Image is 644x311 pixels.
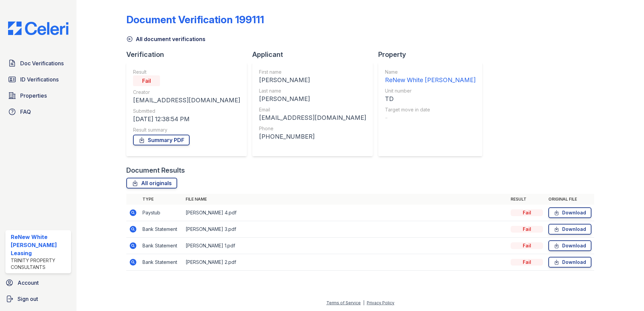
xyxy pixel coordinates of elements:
[126,13,264,26] div: Document Verification 199111
[378,50,488,59] div: Property
[183,254,508,271] td: [PERSON_NAME] 2.pdf
[126,166,185,175] div: Document Results
[326,300,361,305] a: Terms of Service
[259,69,366,75] div: First name
[133,75,160,86] div: Fail
[133,89,240,96] div: Creator
[259,94,366,104] div: [PERSON_NAME]
[511,259,543,266] div: Fail
[133,127,240,133] div: Result summary
[126,50,252,59] div: Verification
[385,113,476,123] div: -
[3,292,74,306] a: Sign out
[259,125,366,132] div: Phone
[548,207,591,218] a: Download
[140,221,183,238] td: Bank Statement
[511,226,543,233] div: Fail
[5,105,71,118] a: FAQ
[3,276,74,289] a: Account
[259,75,366,85] div: [PERSON_NAME]
[385,75,476,85] div: ReNew White [PERSON_NAME]
[18,295,38,303] span: Sign out
[548,257,591,268] a: Download
[5,89,71,102] a: Properties
[133,69,240,75] div: Result
[259,88,366,94] div: Last name
[18,279,39,287] span: Account
[511,209,543,216] div: Fail
[140,205,183,221] td: Paystub
[20,59,64,67] span: Doc Verifications
[363,300,364,305] div: |
[133,96,240,105] div: [EMAIL_ADDRESS][DOMAIN_NAME]
[11,257,68,271] div: Trinity Property Consultants
[126,35,205,43] a: All document verifications
[5,57,71,70] a: Doc Verifications
[385,69,476,85] a: Name ReNew White [PERSON_NAME]
[133,108,240,114] div: Submitted
[126,178,177,188] a: All originals
[385,106,476,113] div: Target move in date
[259,113,366,123] div: [EMAIL_ADDRESS][DOMAIN_NAME]
[548,240,591,251] a: Download
[367,300,394,305] a: Privacy Policy
[385,69,476,75] div: Name
[140,238,183,254] td: Bank Statement
[511,242,543,249] div: Fail
[140,194,183,205] th: Type
[140,254,183,271] td: Bank Statement
[546,194,594,205] th: Original file
[385,88,476,94] div: Unit number
[20,108,31,116] span: FAQ
[548,224,591,235] a: Download
[20,92,47,100] span: Properties
[183,205,508,221] td: [PERSON_NAME] 4.pdf
[5,73,71,86] a: ID Verifications
[3,22,74,35] img: CE_Logo_Blue-a8612792a0a2168367f1c8372b55b34899dd931a85d93a1a3d3e32e68fde9ad4.png
[183,238,508,254] td: [PERSON_NAME] 1.pdf
[183,194,508,205] th: File name
[259,132,366,141] div: [PHONE_NUMBER]
[259,106,366,113] div: Email
[252,50,378,59] div: Applicant
[508,194,546,205] th: Result
[133,114,240,124] div: [DATE] 12:38:54 PM
[11,233,68,257] div: ReNew White [PERSON_NAME] Leasing
[20,75,59,83] span: ID Verifications
[385,94,476,104] div: TD
[183,221,508,238] td: [PERSON_NAME] 3.pdf
[133,135,190,145] a: Summary PDF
